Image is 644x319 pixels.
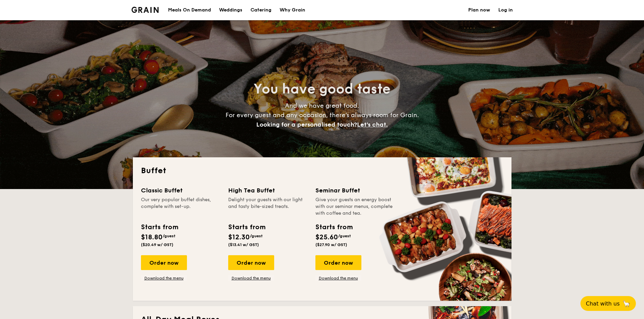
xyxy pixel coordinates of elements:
[141,222,178,232] div: Starts from
[315,222,352,232] div: Starts from
[141,242,173,247] span: ($20.49 w/ GST)
[228,186,307,195] div: High Tea Buffet
[254,81,390,97] span: You have good taste
[141,275,187,281] a: Download the menu
[228,222,265,232] div: Starts from
[228,275,274,281] a: Download the menu
[141,186,220,195] div: Classic Buffet
[580,296,636,311] button: Chat with us🦙
[141,255,187,270] div: Order now
[315,275,361,281] a: Download the menu
[141,165,503,176] h2: Buffet
[225,102,419,128] span: And we have great food. For every guest and any occasion, there’s always room for Grain.
[132,7,159,13] a: Logotype
[622,300,630,308] span: 🦙
[586,300,620,307] span: Chat with us
[228,233,250,241] span: $12.30
[315,196,395,217] div: Give your guests an energy boost with our seminar menus, complete with coffee and tea.
[256,121,357,128] span: Looking for a personalised touch?
[163,234,175,238] span: /guest
[228,255,274,270] div: Order now
[228,196,307,217] div: Delight your guests with our light and tasty bite-sized treats.
[357,121,388,128] span: Let's chat.
[315,233,338,241] span: $25.60
[315,255,361,270] div: Order now
[141,196,220,217] div: Our very popular buffet dishes, complete with set-up.
[228,242,259,247] span: ($13.41 w/ GST)
[315,242,347,247] span: ($27.90 w/ GST)
[132,7,159,13] img: Grain
[250,234,263,238] span: /guest
[338,234,351,238] span: /guest
[315,186,395,195] div: Seminar Buffet
[141,233,163,241] span: $18.80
